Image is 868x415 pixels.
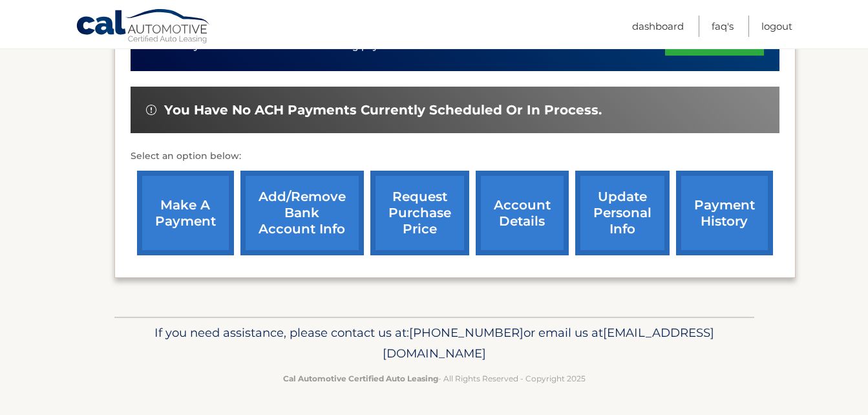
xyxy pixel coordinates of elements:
span: You have no ACH payments currently scheduled or in process. [164,102,602,118]
a: update personal info [575,171,670,255]
a: Add/Remove bank account info [240,171,364,255]
p: If you need assistance, please contact us at: or email us at [123,323,746,364]
span: [PHONE_NUMBER] [409,325,524,340]
a: payment history [676,171,773,255]
a: Logout [761,16,792,37]
a: request purchase price [370,171,469,255]
a: FAQ's [712,16,734,37]
a: Dashboard [632,16,684,37]
a: make a payment [137,171,234,255]
img: alert-white.svg [146,105,156,115]
p: - All Rights Reserved - Copyright 2025 [123,372,746,385]
p: Select an option below: [131,149,779,164]
span: [EMAIL_ADDRESS][DOMAIN_NAME] [383,325,714,361]
a: account details [476,171,569,255]
strong: Cal Automotive Certified Auto Leasing [283,374,438,383]
a: Cal Automotive [76,8,211,46]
